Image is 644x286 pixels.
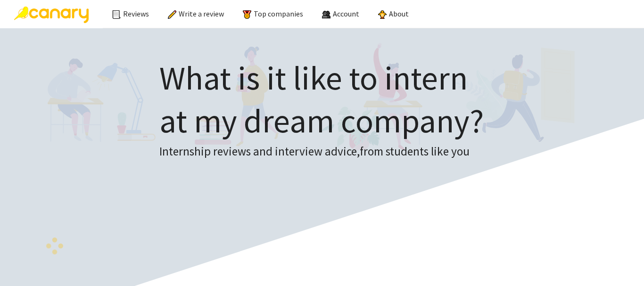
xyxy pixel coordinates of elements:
[159,57,484,142] h1: What is it like to intern
[159,142,484,161] h3: Internship reviews and interview advice, from students like you
[14,7,89,23] img: Canary Logo
[243,9,303,18] a: Top companies
[378,9,409,18] a: About
[333,9,359,18] span: Account
[159,100,484,141] span: at my dream company?
[112,9,149,18] a: Reviews
[168,9,224,18] a: Write a review
[322,10,330,19] img: people.png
